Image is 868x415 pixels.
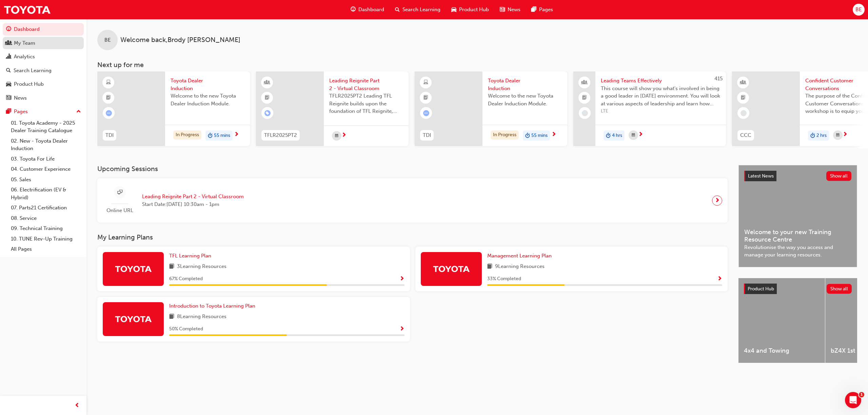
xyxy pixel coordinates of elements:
[86,61,868,69] h3: Next up for me
[169,275,203,283] span: 67 % Completed
[551,132,556,138] span: next-icon
[234,132,239,138] span: next-icon
[265,94,270,102] span: booktick-icon
[345,3,390,17] a: guage-iconDashboard
[539,6,553,14] span: Pages
[500,5,505,14] span: news-icon
[741,110,747,116] span: learningRecordVerb_NONE-icon
[8,118,84,136] a: 01. Toyota Academy - 2025 Dealer Training Catalogue
[3,2,51,17] img: Trak
[3,105,84,118] button: Pages
[3,22,84,105] button: DashboardMy TeamAnalyticsSearch LearningProduct HubNews
[169,313,174,321] span: book-icon
[106,110,112,116] span: learningRecordVerb_ATTEMPT-icon
[8,203,84,213] a: 07. Parts21 Certification
[8,223,84,234] a: 09. Technical Training
[612,132,622,140] span: 4 hrs
[601,77,721,85] span: Leading Teams Effectively
[395,5,400,14] span: search-icon
[816,132,827,140] span: 2 hrs
[256,71,409,146] a: TFLR2025PT2Leading Reignite Part 2 - Virtual ClassroomTFLR2025PT2 Leading TFL Reignite builds upo...
[494,3,526,17] a: news-iconNews
[810,131,815,140] span: duration-icon
[358,6,384,14] span: Dashboard
[14,108,28,116] div: Pages
[525,131,530,140] span: duration-icon
[214,132,230,140] span: 55 mins
[531,132,548,140] span: 55 mins
[748,286,774,292] span: Product Hub
[606,131,611,140] span: duration-icon
[97,71,250,146] a: TDIToyota Dealer InductionWelcome to the new Toyota Dealer Induction Module.In Progressduration-i...
[459,6,489,14] span: Product Hub
[859,392,864,397] span: 1
[6,40,11,46] span: people-icon
[8,234,84,244] a: 10. TUNE Rev-Up Training
[14,39,35,47] div: My Team
[3,92,84,104] a: News
[6,109,11,115] span: pages-icon
[104,36,111,44] span: BE
[97,233,728,241] h3: My Learning Plans
[390,3,446,17] a: search-iconSearch Learning
[171,77,244,92] span: Toyota Dealer Induction
[415,71,567,146] a: TDIToyota Dealer InductionWelcome to the new Toyota Dealer Induction Module.In Progressduration-i...
[741,94,746,102] span: booktick-icon
[329,77,403,92] span: Leading Reignite Part 2 - Virtual Classroom
[3,64,84,77] a: Search Learning
[8,174,84,185] a: 05. Sales
[120,36,240,44] span: Welcome back , Brody [PERSON_NAME]
[177,263,226,271] span: 3 Learning Resources
[495,263,545,271] span: 9 Learning Resources
[601,85,721,108] span: This course will show you what's involved in being a good leader in [DATE] environment. You will ...
[582,94,587,102] span: booktick-icon
[169,302,258,310] a: Introduction to Toyota Learning Plan
[6,68,11,74] span: search-icon
[265,78,270,87] span: learningResourceType_INSTRUCTOR_LED-icon
[8,154,84,164] a: 03. Toyota For Life
[8,136,84,154] a: 02. New - Toyota Dealer Induction
[14,80,44,88] div: Product Hub
[853,4,865,16] button: BE
[173,130,201,140] div: In Progress
[744,228,851,244] span: Welcome to your new Training Resource Centre
[6,81,11,87] span: car-icon
[488,77,562,92] span: Toyota Dealer Induction
[8,244,84,254] a: All Pages
[169,325,203,333] span: 50 % Completed
[14,53,35,61] div: Analytics
[115,313,152,325] img: Trak
[264,131,297,139] span: TFLR2025PT2
[451,5,456,14] span: car-icon
[487,252,554,260] a: Management Learning Plan
[573,71,726,146] a: 415Leading Teams EffectivelyThis course will show you what's involved in being a good leader in [...
[75,401,80,410] span: prev-icon
[171,92,244,107] span: Welcome to the new Toyota Dealer Induction Module.
[329,92,403,115] span: TFLR2025PT2 Leading TFL Reignite builds upon the foundation of TFL Reignite, reaffirming our comm...
[177,313,226,321] span: 8 Learning Resources
[14,67,52,75] div: Search Learning
[117,188,122,197] span: sessionType_ONLINE_URL-icon
[402,6,440,14] span: Search Learning
[491,130,519,140] div: In Progress
[741,78,746,87] span: learningResourceType_INSTRUCTOR_LED-icon
[169,263,174,271] span: book-icon
[744,347,820,355] span: 4x4 and Towing
[8,213,84,224] a: 08. Service
[715,196,720,205] span: next-icon
[433,263,470,275] img: Trak
[169,252,214,260] a: TFL Learning Plan
[106,94,111,102] span: booktick-icon
[208,131,213,140] span: duration-icon
[487,253,552,259] span: Management Learning Plan
[341,132,347,139] span: next-icon
[845,392,861,408] iframe: Intercom live chat
[843,132,848,138] span: next-icon
[744,284,852,294] a: Product HubShow all
[423,131,431,139] span: TDI
[169,253,211,259] span: TFL Learning Plan
[399,326,405,332] span: Show Progress
[6,26,11,33] span: guage-icon
[399,275,405,283] button: Show Progress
